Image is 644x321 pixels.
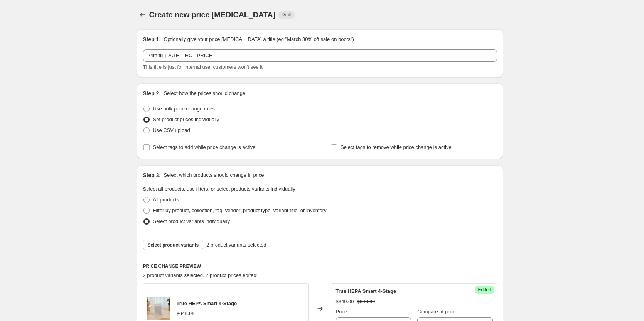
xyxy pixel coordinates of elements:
span: Select all products, use filters, or select products variants individually [143,186,295,192]
strike: $649.99 [357,298,375,306]
span: 2 product variants selected [206,241,266,249]
input: 30% off holiday sale [143,49,497,62]
p: Select which products should change in price [164,171,264,179]
h2: Step 3. [143,171,161,179]
span: This title is just for internal use, customers won't see it [143,64,263,70]
span: Use CSV upload [153,127,190,133]
h6: PRICE CHANGE PREVIEW [143,263,497,269]
span: True HEPA Smart 4-Stage [336,288,396,294]
span: Select tags to remove while price change is active [341,144,452,150]
button: Select product variants [143,240,204,250]
div: $649.99 [177,310,195,318]
img: 2024_09_10-Goldair-DAY1SET2-AUSCLIMATEAIRPURIFIERC545_NEWCOSTCOAU_-1_Square_80x.jpg [147,297,170,320]
h2: Step 2. [143,90,161,97]
span: Price [336,309,347,314]
span: Compare at price [417,309,456,314]
h2: Step 1. [143,35,161,43]
span: Filter by product, collection, tag, vendor, product type, variant title, or inventory [153,208,327,213]
span: Select product variants individually [153,218,230,224]
span: Set product prices individually [153,117,219,122]
span: 2 product variants selected. 2 product prices edited: [143,272,258,278]
span: All products [153,197,179,203]
span: Edited [478,287,491,293]
span: Select product variants [148,242,199,248]
span: True HEPA Smart 4-Stage [177,301,237,306]
button: Price change jobs [137,9,148,20]
p: Select how the prices should change [164,90,245,97]
span: Select tags to add while price change is active [153,144,256,150]
span: Draft [282,12,292,18]
span: Use bulk price change rules [153,106,215,112]
p: Optionally give your price [MEDICAL_DATA] a title (eg "March 30% off sale on boots") [164,35,354,43]
div: $349.00 [336,298,354,306]
span: Create new price [MEDICAL_DATA] [149,10,276,19]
